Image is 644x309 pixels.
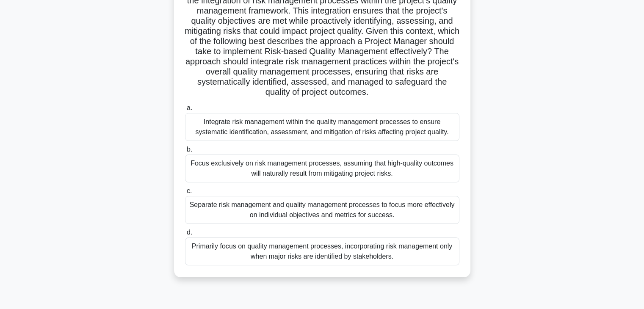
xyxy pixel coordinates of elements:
[185,196,459,224] div: Separate risk management and quality management processes to focus more effectively on individual...
[187,146,192,153] span: b.
[187,229,192,236] span: d.
[185,113,459,141] div: Integrate risk management within the quality management processes to ensure systematic identifica...
[187,104,192,111] span: a.
[185,237,459,265] div: Primarily focus on quality management processes, incorporating risk management only when major ri...
[187,187,192,194] span: c.
[185,154,459,182] div: Focus exclusively on risk management processes, assuming that high-quality outcomes will naturall...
